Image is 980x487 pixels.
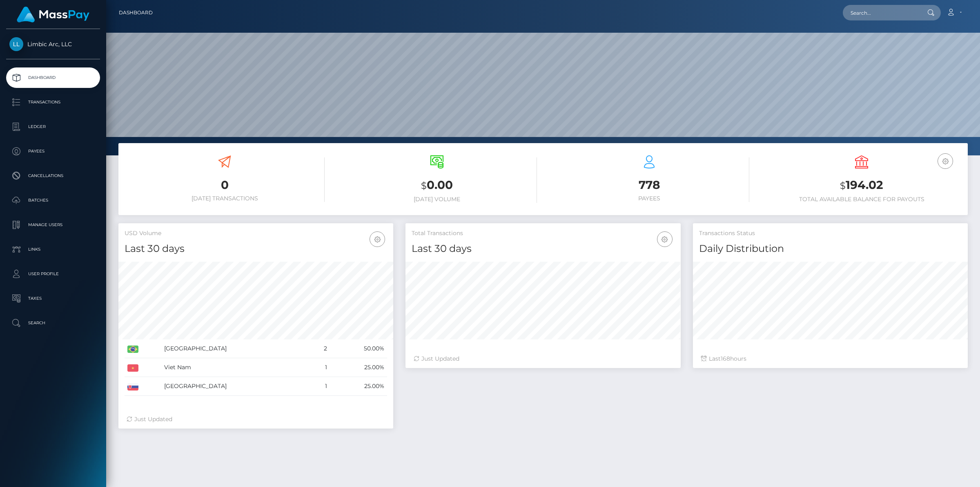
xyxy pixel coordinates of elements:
[9,145,97,157] p: Payees
[337,177,537,194] h3: 0.00
[127,415,385,424] div: Just Updated
[310,339,330,358] td: 2
[125,242,387,256] h4: Last 30 days
[9,243,97,256] p: Links
[337,196,537,203] h6: [DATE] Volume
[701,355,960,363] div: Last hours
[414,355,672,363] div: Just Updated
[17,7,89,22] img: MassPay Logo
[699,229,962,238] h5: Transactions Status
[6,67,100,88] a: Dashboard
[9,194,97,206] p: Batches
[6,190,100,211] a: Batches
[127,364,138,372] img: VN.png
[125,177,325,193] h3: 0
[412,229,674,238] h5: Total Transactions
[161,339,310,358] td: [GEOGRAPHIC_DATA]
[762,177,962,194] h3: 194.02
[310,377,330,396] td: 1
[6,264,100,284] a: User Profile
[9,219,97,231] p: Manage Users
[843,5,920,20] input: Search...
[6,117,100,137] a: Ledger
[762,196,962,203] h6: Total Available Balance for Payouts
[127,346,138,353] img: BR.png
[9,37,23,51] img: Limbic Arc, LLC
[6,313,100,333] a: Search
[310,358,330,377] td: 1
[125,229,387,238] h5: USD Volume
[330,339,387,358] td: 50.00%
[161,377,310,396] td: [GEOGRAPHIC_DATA]
[127,383,138,390] img: SK.png
[9,170,97,182] p: Cancellations
[9,121,97,133] p: Ledger
[9,96,97,108] p: Transactions
[6,141,100,162] a: Payees
[6,239,100,260] a: Links
[6,166,100,186] a: Cancellations
[6,288,100,309] a: Taxes
[549,177,749,193] h3: 778
[840,180,846,191] small: $
[125,195,325,202] h6: [DATE] Transactions
[9,292,97,305] p: Taxes
[9,268,97,280] p: User Profile
[9,72,97,84] p: Dashboard
[9,317,97,329] p: Search
[721,355,730,362] span: 168
[699,242,962,256] h4: Daily Distribution
[330,377,387,396] td: 25.00%
[421,180,427,191] small: $
[6,215,100,235] a: Manage Users
[549,195,749,202] h6: Payees
[6,40,100,48] span: Limbic Arc, LLC
[161,358,310,377] td: Viet Nam
[6,92,100,112] a: Transactions
[412,242,674,256] h4: Last 30 days
[330,358,387,377] td: 25.00%
[119,4,153,21] a: Dashboard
